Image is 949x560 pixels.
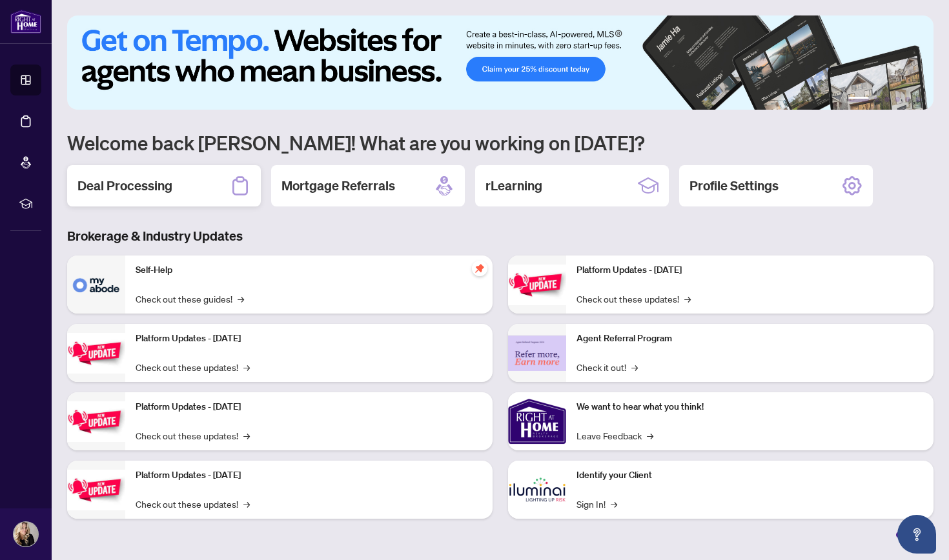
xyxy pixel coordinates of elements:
img: Identify your Client [508,461,566,519]
p: Platform Updates - [DATE] [136,400,482,414]
img: We want to hear what you think! [508,392,566,450]
span: → [243,428,250,443]
span: → [684,292,691,306]
p: We want to hear what you think! [577,400,923,414]
p: Platform Updates - [DATE] [577,263,923,277]
span: pushpin [472,261,487,276]
button: 1 [848,97,869,102]
img: Profile Icon [14,522,38,546]
button: Open asap [897,515,936,554]
a: Check out these updates!→ [136,360,250,374]
a: Sign In!→ [577,497,617,511]
span: → [647,428,653,443]
a: Check out these updates!→ [577,292,691,306]
h2: Profile Settings [689,177,779,195]
p: Self-Help [136,263,482,277]
img: Self-Help [67,255,125,314]
button: 3 [884,97,890,102]
p: Identify your Client [577,468,923,483]
span: → [243,497,250,511]
p: Platform Updates - [DATE] [136,332,482,346]
a: Leave Feedback→ [577,428,653,443]
p: Platform Updates - [DATE] [136,468,482,483]
h3: Brokerage & Industry Updates [67,227,934,245]
button: 5 [905,97,910,102]
button: 4 [895,97,900,102]
img: Platform Updates - June 23, 2025 [508,265,566,305]
h1: Welcome back [PERSON_NAME]! What are you working on [DATE]? [67,130,934,155]
img: Platform Updates - July 8, 2025 [67,470,125,510]
img: Slide 0 [67,15,934,110]
h2: Deal Processing [77,177,172,195]
img: logo [10,10,41,34]
a: Check out these updates!→ [136,497,250,511]
img: Platform Updates - September 16, 2025 [67,333,125,374]
span: → [243,360,250,374]
span: → [238,292,244,306]
span: → [631,360,638,374]
h2: Mortgage Referrals [281,177,395,195]
img: Agent Referral Program [508,335,566,371]
button: 6 [915,97,921,102]
a: Check out these guides!→ [136,292,244,306]
button: 2 [874,97,879,102]
h2: rLearning [485,177,542,195]
img: Platform Updates - July 21, 2025 [67,401,125,442]
a: Check out these updates!→ [136,428,250,443]
p: Agent Referral Program [577,332,923,346]
span: → [611,497,617,511]
a: Check it out!→ [577,360,638,374]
